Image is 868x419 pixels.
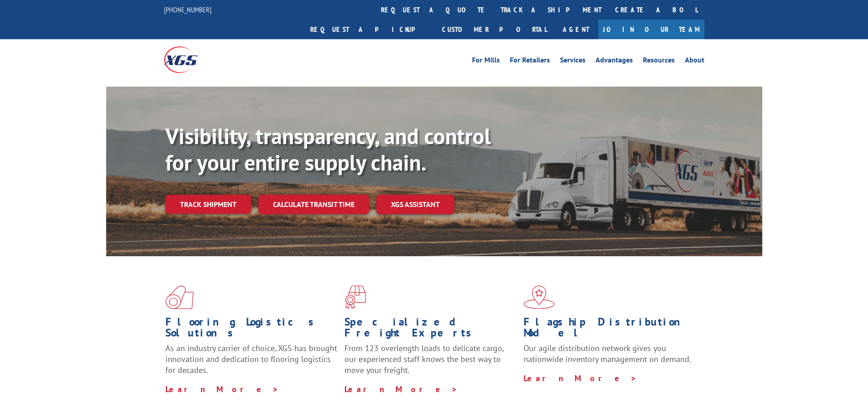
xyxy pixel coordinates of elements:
a: XGS ASSISTANT [376,195,454,214]
a: Services [560,57,586,67]
a: Resources [643,57,675,67]
img: xgs-icon-flagship-distribution-model-red [524,285,555,309]
img: xgs-icon-focused-on-flooring-red [344,285,366,309]
a: For Retailers [510,57,550,67]
a: Learn More > [524,373,637,383]
a: Customer Portal [435,20,554,39]
a: Track shipment [165,195,251,214]
h1: Flagship Distribution Model [524,316,696,343]
a: Calculate transit time [258,195,369,214]
img: xgs-icon-total-supply-chain-intelligence-red [165,285,194,309]
a: Learn More > [165,384,279,394]
p: From 123 overlength loads to delicate cargo, our experienced staff knows the best way to move you... [344,343,517,383]
a: Advantages [596,57,633,67]
a: About [685,57,704,67]
h1: Flooring Logistics Solutions [165,316,338,343]
a: For Mills [472,57,500,67]
a: [PHONE_NUMBER] [164,5,211,14]
a: Learn More > [344,384,458,394]
a: Request a pickup [303,20,435,39]
span: As an industry carrier of choice, XGS has brought innovation and dedication to flooring logistics... [165,343,337,375]
a: Agent [554,20,598,39]
h1: Specialized Freight Experts [344,316,517,343]
span: Our agile distribution network gives you nationwide inventory management on demand. [524,343,691,364]
a: Join Our Team [598,20,704,39]
b: Visibility, transparency, and control for your entire supply chain. [165,122,491,176]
